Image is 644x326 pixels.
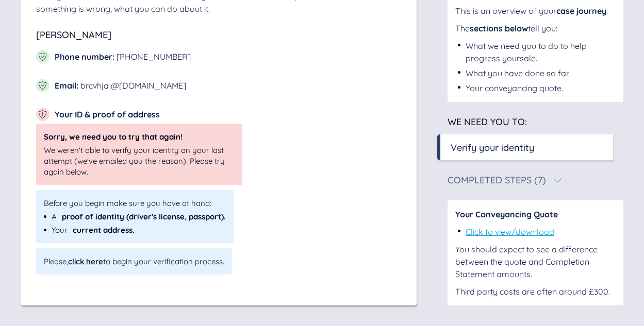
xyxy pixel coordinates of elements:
[448,116,527,128] span: We need you to:
[55,79,186,92] div: brcvhja @[DOMAIN_NAME]
[451,141,534,155] div: Verify your identity
[44,198,226,209] span: Before you begin make sure you have at hand:
[55,80,78,91] span: Email :
[55,50,191,63] div: [PHONE_NUMBER]
[455,5,616,17] div: This is an overview of your .
[68,256,103,266] div: click here
[455,22,616,35] div: The tell you:
[466,67,570,79] div: What you have done so far.
[466,82,563,94] div: Your conveyancing quote.
[455,209,558,219] span: Your Conveyancing Quote
[448,176,546,185] div: Completed Steps (7)
[55,109,160,119] span: Your ID & proof of address
[36,29,111,41] span: [PERSON_NAME]
[62,211,226,222] span: proof of identity (driver's license, passport).
[455,243,616,280] div: You should expect to see a difference between the quote and Completion Statement amounts.
[470,23,528,33] span: sections below
[44,145,235,177] div: We weren't able to verify your identity on your last attempt (we've emailed you the reason). Plea...
[44,211,226,222] div: A
[466,227,554,237] a: Click to view/download
[44,225,226,235] div: Your
[556,6,606,16] span: case journey
[466,40,616,64] div: What we need you to do to help progress your sale .
[455,285,616,298] div: Third party costs are often around £300.
[44,256,224,267] span: Please, to begin your verification process.
[55,52,114,62] span: Phone number :
[73,225,135,235] span: current address.
[44,132,183,142] span: Sorry, we need you to try that again!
